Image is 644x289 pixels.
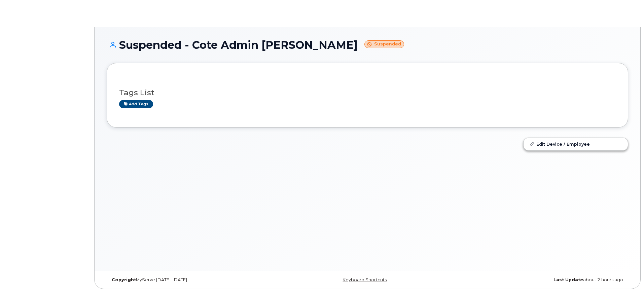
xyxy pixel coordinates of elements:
[364,40,404,48] small: Suspended
[107,39,628,51] h1: Suspended - Cote Admin [PERSON_NAME]
[119,100,153,108] a: Add tags
[107,277,281,283] div: MyServe [DATE]–[DATE]
[343,277,387,282] a: Keyboard Shortcuts
[119,88,616,97] h3: Tags List
[454,277,628,283] div: about 2 hours ago
[524,138,628,150] a: Edit Device / Employee
[112,277,136,282] strong: Copyright
[553,277,583,282] strong: Last Update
